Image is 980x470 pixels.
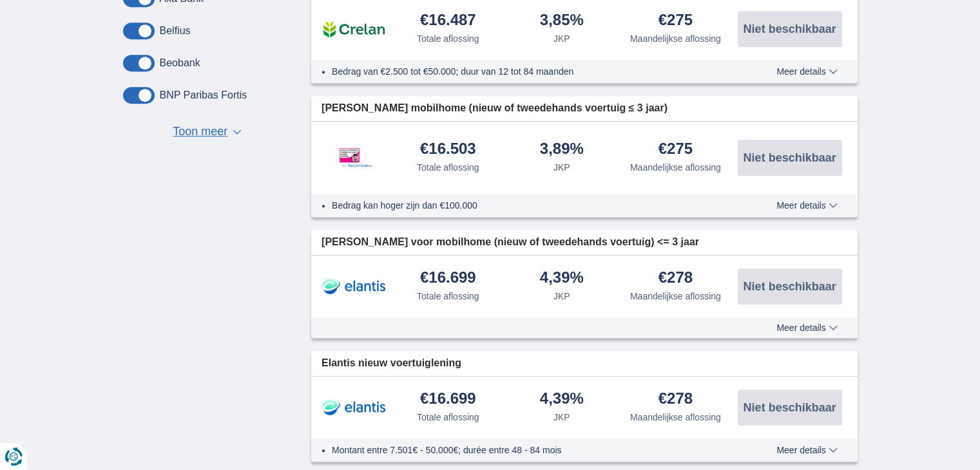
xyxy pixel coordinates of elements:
img: product.pl.alt Elantis [322,270,386,303]
label: BNP Paribas Fortis [160,89,247,101]
div: Totale aflossing [417,411,479,424]
button: Meer details [767,445,847,455]
button: Meer details [767,200,847,211]
img: product.pl.alt Elantis [322,391,386,424]
div: Totale aflossing [417,32,479,45]
span: Elantis nieuw voertuiglening [322,356,461,371]
div: Totale aflossing [417,290,479,303]
span: Niet beschikbaar [743,152,836,164]
li: Montant entre 7.501€ - 50.000€; durée entre 48 - 84 mois [332,444,729,456]
button: Niet beschikbaar [738,11,842,47]
div: 4,39% [540,391,584,408]
div: €16.487 [420,12,476,30]
button: Meer details [767,323,847,333]
span: Meer details [776,446,837,455]
div: €16.699 [420,270,476,287]
li: Bedrag van €2.500 tot €50.000; duur van 12 tot 84 maanden [332,65,729,78]
div: JKP [553,32,570,45]
span: [PERSON_NAME] mobilhome (nieuw of tweedehands voertuig ≤ 3 jaar) [322,101,668,116]
div: Maandelijkse aflossing [630,32,721,45]
label: Beobank [160,57,200,69]
div: Maandelijkse aflossing [630,290,721,303]
div: €16.503 [420,141,476,158]
div: 4,39% [540,270,584,287]
span: Meer details [776,201,837,210]
span: Meer details [776,67,837,76]
div: €275 [658,141,693,158]
button: Toon meer ▼ [169,123,245,141]
span: Meer details [776,323,837,332]
div: 3,89% [540,141,584,158]
label: Belfius [160,25,191,37]
div: JKP [553,411,570,424]
div: 3,85% [540,12,584,30]
div: €275 [658,12,693,30]
span: Niet beschikbaar [743,402,836,413]
img: product.pl.alt Leemans Kredieten [322,135,386,181]
div: Maandelijkse aflossing [630,161,721,174]
li: Bedrag kan hoger zijn dan €100.000 [332,199,729,212]
button: Niet beschikbaar [738,140,842,176]
img: product.pl.alt Crelan [322,13,386,45]
div: JKP [553,290,570,303]
div: €16.699 [420,391,476,408]
div: €278 [658,391,693,408]
div: €278 [658,270,693,287]
span: Niet beschikbaar [743,23,836,35]
span: ▼ [233,129,242,135]
button: Niet beschikbaar [738,268,842,305]
span: Niet beschikbaar [743,281,836,292]
span: Toon meer [173,124,227,140]
div: JKP [553,161,570,174]
div: Maandelijkse aflossing [630,411,721,424]
button: Meer details [767,66,847,77]
div: Totale aflossing [417,161,479,174]
span: [PERSON_NAME] voor mobilhome (nieuw of tweedehands voertuig) <= 3 jaar [322,235,699,250]
button: Niet beschikbaar [738,390,842,426]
